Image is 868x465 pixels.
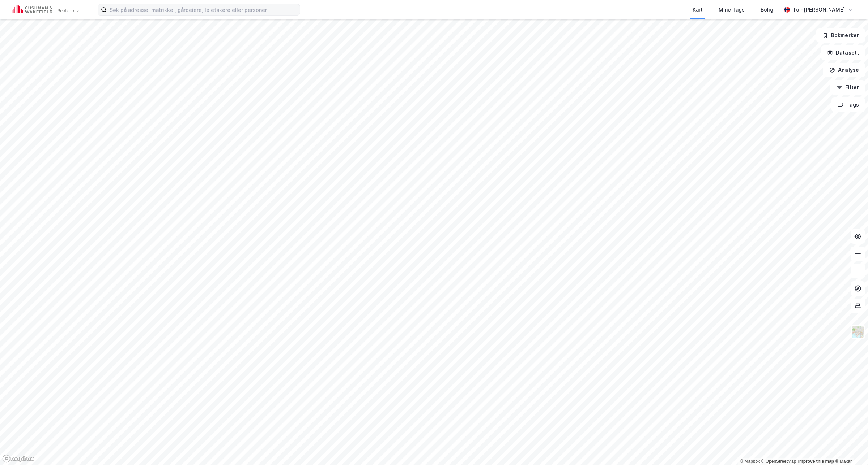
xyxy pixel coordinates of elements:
img: cushman-wakefield-realkapital-logo.202ea83816669bd177139c58696a8fa1.svg [12,5,80,15]
input: Søk på adresse, matrikkel, gårdeiere, leietakere eller personer [107,4,300,15]
div: Bolig [761,5,773,14]
div: Kart [693,5,703,14]
div: Mine Tags [719,5,745,14]
div: Tor-[PERSON_NAME] [793,5,845,14]
iframe: Chat Widget [832,430,868,465]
